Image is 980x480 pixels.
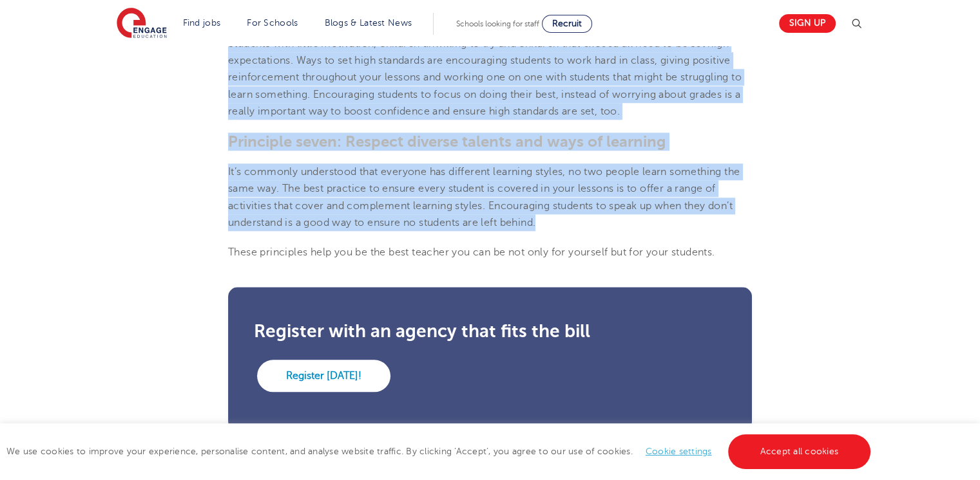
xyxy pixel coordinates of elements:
h3: Register with an agency that fits the bill [254,322,726,340]
a: Sign up [779,14,836,33]
p: These principles help you be the best teacher you can be not only for yourself but for your stude... [228,244,752,261]
a: Accept all cookies [728,434,871,469]
a: Register [DATE]! [257,360,390,392]
p: It’s commonly understood that everyone has different learning styles, no two people learn somethi... [228,163,752,231]
img: Engage Education [117,8,167,40]
p: Students with little motivation, children unwilling to try and children that exceed all need to b... [228,35,752,120]
a: Find jobs [183,18,221,28]
a: Blogs & Latest News [325,18,412,28]
a: Cookie settings [646,447,712,456]
h3: Principle seven: Respect diverse talents and ways of learning [228,133,752,151]
span: Schools looking for staff [456,19,539,28]
span: We use cookies to improve your experience, personalise content, and analyse website traffic. By c... [6,447,874,456]
a: Recruit [542,15,592,33]
span: Recruit [552,19,582,28]
a: For Schools [247,18,298,28]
